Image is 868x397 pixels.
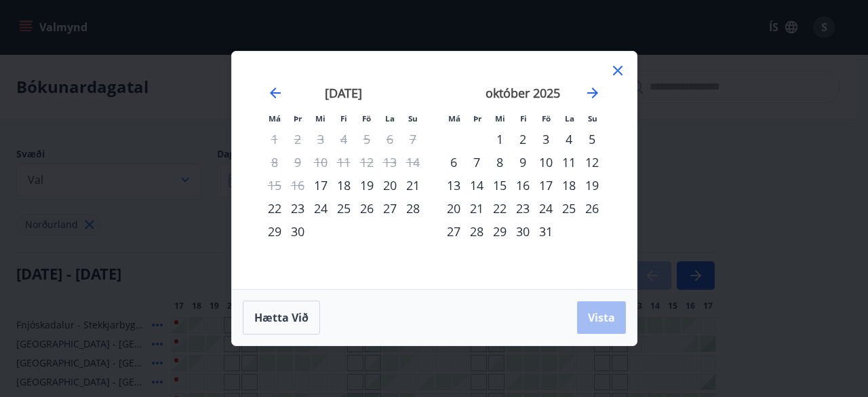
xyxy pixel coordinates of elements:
[557,128,580,151] td: Choose laugardagur, 4. október 2025 as your check-in date. It’s available.
[286,197,309,220] div: 23
[332,197,355,220] div: 25
[473,113,481,124] small: Þr
[488,197,511,220] div: 22
[286,174,309,197] td: Not available. þriðjudagur, 16. september 2025
[488,128,511,151] td: Choose miðvikudagur, 1. október 2025 as your check-in date. It’s available.
[332,128,355,151] td: Not available. fimmtudagur, 4. september 2025
[488,128,511,151] div: 1
[580,128,604,151] div: 5
[488,220,511,243] div: 29
[557,128,580,151] div: 4
[580,151,604,174] td: Choose sunnudagur, 12. október 2025 as your check-in date. It’s available.
[511,220,534,243] td: Choose fimmtudagur, 30. október 2025 as your check-in date. It’s available.
[378,197,401,220] div: 27
[588,113,597,124] small: Su
[580,174,604,197] div: 19
[534,220,557,243] div: 31
[511,197,534,220] td: Choose fimmtudagur, 23. október 2025 as your check-in date. It’s available.
[465,174,488,197] div: 14
[580,197,604,220] td: Choose sunnudagur, 26. október 2025 as your check-in date. It’s available.
[465,174,488,197] td: Choose þriðjudagur, 14. október 2025 as your check-in date. It’s available.
[355,128,378,151] td: Not available. föstudagur, 5. september 2025
[585,85,601,101] div: Move forward to switch to the next month.
[534,128,557,151] td: Choose föstudagur, 3. október 2025 as your check-in date. It’s available.
[542,113,551,124] small: Fö
[332,151,355,174] td: Not available. fimmtudagur, 11. september 2025
[448,113,460,124] small: Má
[408,113,418,124] small: Su
[442,151,465,174] td: Choose mánudagur, 6. október 2025 as your check-in date. It’s available.
[263,197,286,220] div: 22
[511,128,534,151] div: 2
[534,197,557,220] div: 24
[378,174,401,197] td: Choose laugardagur, 20. september 2025 as your check-in date. It’s available.
[378,174,401,197] div: 20
[332,174,355,197] div: 18
[294,113,302,124] small: Þr
[580,151,604,174] div: 12
[534,220,557,243] td: Choose föstudagur, 31. október 2025 as your check-in date. It’s available.
[488,151,511,174] div: 8
[263,128,286,151] td: Not available. mánudagur, 1. september 2025
[580,197,604,220] div: 26
[442,220,465,243] td: Choose mánudagur, 27. október 2025 as your check-in date. It’s available.
[511,151,534,174] td: Choose fimmtudagur, 9. október 2025 as your check-in date. It’s available.
[488,174,511,197] td: Choose miðvikudagur, 15. október 2025 as your check-in date. It’s available.
[401,197,425,220] td: Choose sunnudagur, 28. september 2025 as your check-in date. It’s available.
[269,113,281,124] small: Má
[254,310,309,325] span: Hætta við
[465,197,488,220] td: Choose þriðjudagur, 21. október 2025 as your check-in date. It’s available.
[401,174,425,197] td: Choose sunnudagur, 21. september 2025 as your check-in date. It’s available.
[385,113,395,124] small: La
[355,197,378,220] td: Choose föstudagur, 26. september 2025 as your check-in date. It’s available.
[332,174,355,197] td: Choose fimmtudagur, 18. september 2025 as your check-in date. It’s available.
[378,197,401,220] td: Choose laugardagur, 27. september 2025 as your check-in date. It’s available.
[263,151,286,174] td: Not available. mánudagur, 8. september 2025
[286,197,309,220] td: Choose þriðjudagur, 23. september 2025 as your check-in date. It’s available.
[511,197,534,220] div: 23
[488,174,511,197] div: 15
[355,151,378,174] td: Not available. föstudagur, 12. september 2025
[534,128,557,151] div: 3
[557,197,580,220] td: Choose laugardagur, 25. október 2025 as your check-in date. It’s available.
[263,197,286,220] td: Choose mánudagur, 22. september 2025 as your check-in date. It’s available.
[534,174,557,197] td: Choose föstudagur, 17. október 2025 as your check-in date. It’s available.
[263,174,286,197] td: Not available. mánudagur, 15. september 2025
[248,68,620,273] div: Calendar
[442,197,465,220] td: Choose mánudagur, 20. október 2025 as your check-in date. It’s available.
[534,151,557,174] td: Choose föstudagur, 10. október 2025 as your check-in date. It’s available.
[401,197,425,220] div: 28
[378,151,401,174] td: Not available. laugardagur, 13. september 2025
[488,197,511,220] td: Choose miðvikudagur, 22. október 2025 as your check-in date. It’s available.
[362,113,371,124] small: Fö
[401,128,425,151] td: Not available. sunnudagur, 7. september 2025
[488,151,511,174] td: Choose miðvikudagur, 8. október 2025 as your check-in date. It’s available.
[286,220,309,243] td: Choose þriðjudagur, 30. september 2025 as your check-in date. It’s available.
[580,174,604,197] td: Choose sunnudagur, 19. október 2025 as your check-in date. It’s available.
[355,197,378,220] div: 26
[534,174,557,197] div: 17
[465,197,488,220] div: 21
[309,151,332,174] td: Not available. miðvikudagur, 10. september 2025
[309,197,332,220] td: Choose miðvikudagur, 24. september 2025 as your check-in date. It’s available.
[401,151,425,174] td: Not available. sunnudagur, 14. september 2025
[355,174,378,197] div: 19
[565,113,574,124] small: La
[511,151,534,174] div: 9
[511,220,534,243] div: 30
[495,113,505,124] small: Mi
[340,113,347,124] small: Fi
[557,174,580,197] td: Choose laugardagur, 18. október 2025 as your check-in date. It’s available.
[309,197,332,220] div: 24
[442,220,465,243] div: 27
[442,151,465,174] div: 6
[286,151,309,174] td: Not available. þriðjudagur, 9. september 2025
[243,301,320,335] button: Hætta við
[580,128,604,151] td: Choose sunnudagur, 5. október 2025 as your check-in date. It’s available.
[465,220,488,243] div: 28
[267,85,283,101] div: Move backward to switch to the previous month.
[557,151,580,174] div: 11
[465,151,488,174] td: Choose þriðjudagur, 7. október 2025 as your check-in date. It’s available.
[355,174,378,197] td: Choose föstudagur, 19. september 2025 as your check-in date. It’s available.
[332,197,355,220] td: Choose fimmtudagur, 25. september 2025 as your check-in date. It’s available.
